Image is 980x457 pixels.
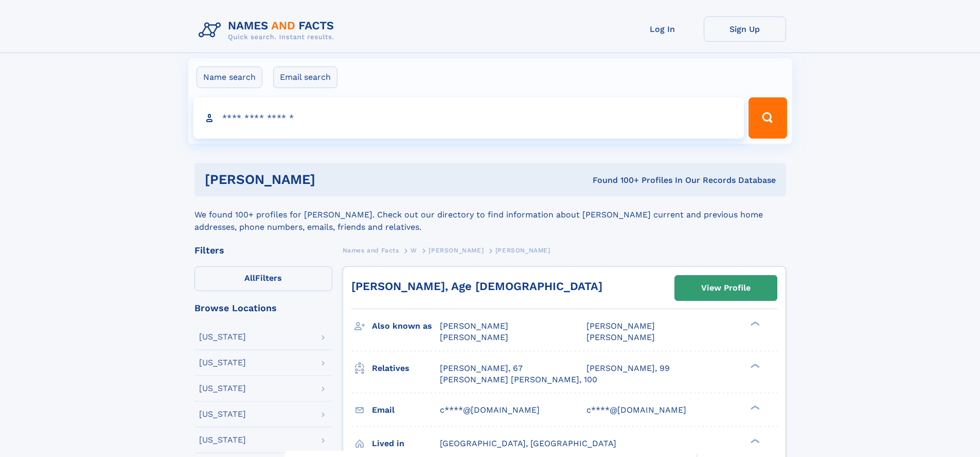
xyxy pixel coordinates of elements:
[440,332,508,342] span: [PERSON_NAME]
[197,66,262,88] label: Name search
[199,359,246,367] div: [US_STATE]
[372,435,440,452] h3: Lived in
[199,333,246,341] div: [US_STATE]
[194,303,332,313] div: Browse Locations
[748,362,760,369] div: ❯
[199,436,246,444] div: [US_STATE]
[372,317,440,335] h3: Also known as
[343,244,399,257] a: Names and Facts
[273,66,337,88] label: Email search
[440,374,597,385] a: [PERSON_NAME] [PERSON_NAME], 100
[748,320,760,327] div: ❯
[586,363,670,374] a: [PERSON_NAME], 99
[372,401,440,419] h3: Email
[586,321,655,331] span: [PERSON_NAME]
[440,363,523,374] a: [PERSON_NAME], 67
[454,175,776,186] div: Found 100+ Profiles In Our Records Database
[199,410,246,418] div: [US_STATE]
[193,97,744,139] input: search input
[621,16,704,42] a: Log In
[675,276,777,300] a: View Profile
[586,332,655,342] span: [PERSON_NAME]
[194,266,332,291] label: Filters
[411,247,417,254] span: W
[351,280,602,293] a: [PERSON_NAME], Age [DEMOGRAPHIC_DATA]
[748,437,760,444] div: ❯
[372,360,440,377] h3: Relatives
[440,321,508,331] span: [PERSON_NAME]
[411,244,417,257] a: W
[704,16,786,42] a: Sign Up
[440,438,616,448] span: [GEOGRAPHIC_DATA], [GEOGRAPHIC_DATA]
[194,16,343,44] img: Logo Names and Facts
[244,273,255,283] span: All
[205,173,454,186] h1: [PERSON_NAME]
[429,247,484,254] span: [PERSON_NAME]
[748,404,760,411] div: ❯
[199,384,246,393] div: [US_STATE]
[194,246,332,255] div: Filters
[429,244,484,257] a: [PERSON_NAME]
[194,196,786,233] div: We found 100+ profiles for [PERSON_NAME]. Check out our directory to find information about [PERS...
[495,247,550,254] span: [PERSON_NAME]
[701,276,751,300] div: View Profile
[749,97,787,139] button: Search Button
